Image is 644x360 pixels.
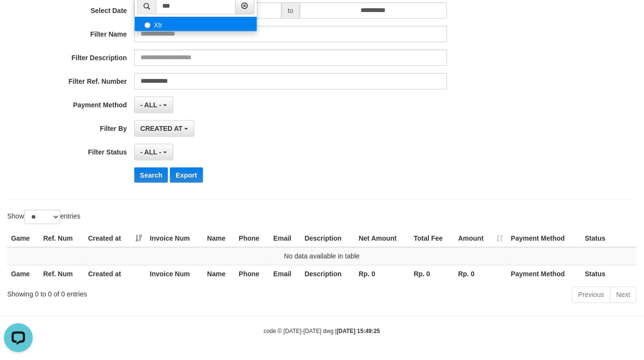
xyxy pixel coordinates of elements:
[84,230,146,247] th: Created at: activate to sort column ascending
[581,230,637,247] th: Status
[141,125,183,132] span: CREATED AT
[135,17,257,31] label: Xtr
[610,287,637,303] a: Next
[507,230,581,247] th: Payment Method
[84,265,146,283] th: Created at
[235,265,270,283] th: Phone
[7,230,39,247] th: Game
[282,2,300,19] span: to
[134,120,195,137] button: CREATED AT
[204,265,235,283] th: Name
[301,230,355,247] th: Description
[39,265,84,283] th: Ref. Num
[141,101,162,109] span: - ALL -
[454,230,507,247] th: Amount: activate to sort column ascending
[355,265,410,283] th: Rp. 0
[134,97,173,113] button: - ALL -
[581,265,637,283] th: Status
[301,265,355,283] th: Description
[572,287,611,303] a: Previous
[7,210,80,224] label: Show entries
[170,167,203,183] button: Export
[24,210,60,224] select: Showentries
[7,247,637,266] td: No data available in table
[204,230,235,247] th: Name
[270,265,301,283] th: Email
[144,22,151,28] input: Xtr
[7,286,261,299] div: Showing 0 to 0 of 0 entries
[410,265,454,283] th: Rp. 0
[146,265,203,283] th: Invoice Num
[39,230,84,247] th: Ref. Num
[454,265,507,283] th: Rp. 0
[264,328,380,335] small: code © [DATE]-[DATE] dwg |
[337,328,380,335] strong: [DATE] 15:49:25
[141,148,162,156] span: - ALL -
[270,230,301,247] th: Email
[355,230,410,247] th: Net Amount
[4,4,33,33] button: Open LiveChat chat widget
[507,265,581,283] th: Payment Method
[410,230,454,247] th: Total Fee
[134,144,173,160] button: - ALL -
[146,230,203,247] th: Invoice Num
[134,167,168,183] button: Search
[235,230,270,247] th: Phone
[7,265,39,283] th: Game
